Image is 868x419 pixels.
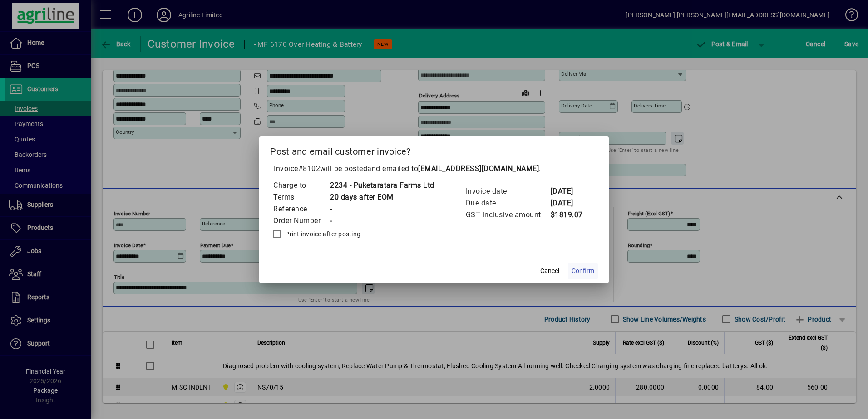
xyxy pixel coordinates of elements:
[330,215,434,227] td: -
[283,229,360,239] label: Print invoice after posting
[273,215,330,227] td: Order Number
[259,136,609,163] h2: Post and email customer invoice?
[550,197,587,209] td: [DATE]
[418,164,539,173] b: [EMAIL_ADDRESS][DOMAIN_NAME]
[550,185,587,197] td: [DATE]
[568,263,598,279] button: Confirm
[367,164,539,173] span: and emailed to
[572,266,594,276] span: Confirm
[465,185,550,197] td: Invoice date
[330,203,434,215] td: -
[535,263,564,279] button: Cancel
[465,197,550,209] td: Due date
[465,209,550,221] td: GST inclusive amount
[540,266,559,276] span: Cancel
[330,180,434,191] td: 2234 - Puketaratara Farms Ltd
[270,163,598,174] p: Invoice will be posted .
[330,191,434,203] td: 20 days after EOM
[273,180,330,191] td: Charge to
[273,203,330,215] td: Reference
[273,191,330,203] td: Terms
[550,209,587,221] td: $1819.07
[298,164,321,173] span: #8102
